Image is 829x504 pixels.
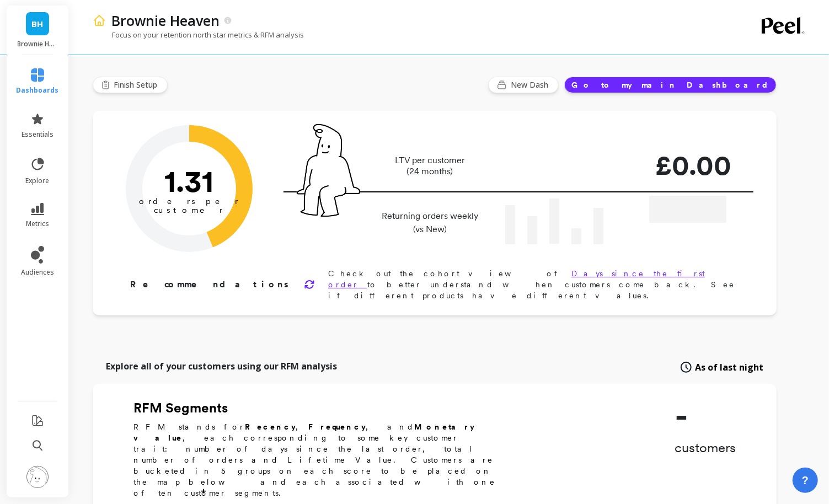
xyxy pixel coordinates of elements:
[106,360,337,373] p: Explore all of your customers using our RFM analysis
[695,361,763,374] span: As of last night
[793,468,818,493] button: ?
[308,422,366,431] b: Frequency
[26,466,49,488] img: profile picture
[32,18,44,30] span: BH
[26,176,50,185] span: explore
[114,79,161,90] span: Finish Setup
[297,124,360,217] img: pal seatted on line
[802,473,809,488] span: ?
[154,205,224,215] tspan: customer
[328,268,741,301] p: Check out the cohort view of to better understand when customers come back. See if different prod...
[133,399,509,417] h2: RFM Segments
[93,77,168,93] button: Finish Setup
[675,439,736,457] p: customers
[111,11,220,30] p: Brownie Heaven
[675,399,736,432] p: -
[18,40,58,49] p: Brownie Heaven
[26,219,49,228] span: metrics
[93,14,106,27] img: header icon
[139,196,239,206] tspan: orders per
[21,268,54,277] span: audiences
[133,421,509,498] p: RFM stands for , , and , each corresponding to some key customer trait: number of days since the ...
[378,155,482,177] p: LTV per customer (24 months)
[245,422,296,431] b: Recency
[130,278,291,291] p: Recommendations
[165,163,214,199] text: 1.31
[564,77,777,93] button: Go to my main Dashboard
[22,130,54,139] span: essentials
[93,30,304,40] p: Focus on your retention north star metrics & RFM analysis
[488,77,559,93] button: New Dash
[378,210,482,236] p: Returning orders weekly (vs New)
[643,144,731,186] p: £0.00
[511,79,552,90] span: New Dash
[17,86,59,95] span: dashboards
